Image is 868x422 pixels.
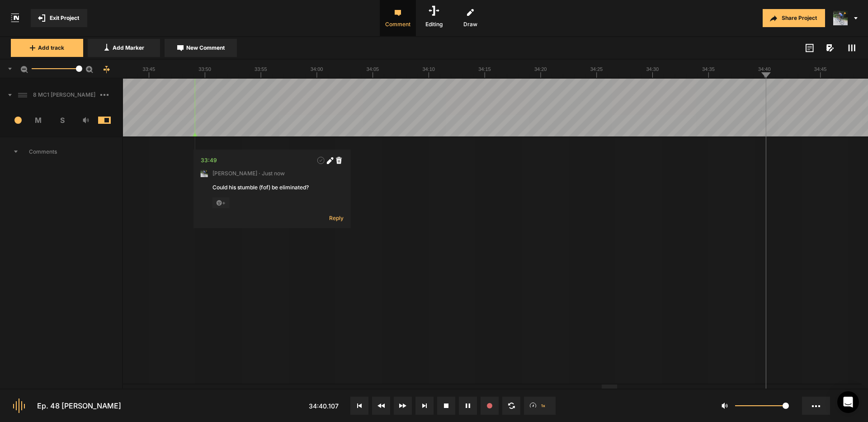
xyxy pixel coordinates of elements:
span: S [50,115,74,126]
text: 33:45 [143,66,156,72]
span: [PERSON_NAME] · Just now [212,169,285,178]
text: 34:30 [646,66,659,72]
img: ACg8ocLxXzHjWyafR7sVkIfmxRufCxqaSAR27SDjuE-ggbMy1qqdgD8=s96-c [833,11,848,25]
text: 34:35 [702,66,715,72]
span: 34:40.107 [309,402,339,410]
text: 34:20 [534,66,547,72]
span: 8 MC1 [PERSON_NAME] [29,91,100,99]
span: Exit Project [50,14,79,22]
text: 34:05 [367,66,379,72]
div: Ep. 48 [PERSON_NAME] [37,400,121,411]
div: Open Intercom Messenger [837,391,859,413]
img: ACg8ocLxXzHjWyafR7sVkIfmxRufCxqaSAR27SDjuE-ggbMy1qqdgD8=s96-c [201,170,208,177]
div: 33:49.082 [201,156,217,165]
text: 34:40 [758,66,771,72]
button: New Comment [165,39,237,57]
text: 33:55 [255,66,267,72]
text: 34:15 [478,66,491,72]
span: + [212,197,230,208]
text: 33:50 [198,66,211,72]
text: 34:45 [814,66,827,72]
button: Exit Project [31,9,87,27]
div: Could his stumble (fof) be eliminated? [212,183,332,192]
span: Reply [329,214,344,222]
button: 1x [524,397,556,415]
button: Add Marker [88,39,160,57]
text: 34:25 [590,66,603,72]
span: M [27,115,51,126]
button: Add track [11,39,83,57]
span: New Comment [186,44,225,52]
span: Add Marker [113,44,144,52]
span: Add track [38,44,64,52]
text: 34:10 [423,66,435,72]
text: 34:00 [311,66,323,72]
button: Share Project [763,9,825,27]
